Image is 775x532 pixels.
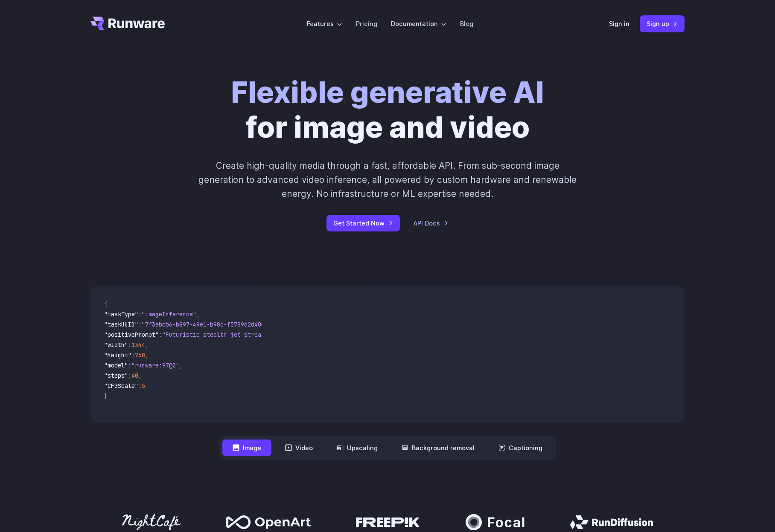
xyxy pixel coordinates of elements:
span: "7f3ebcb6-b897-49e1-b98c-f5789d2d40d7" [142,321,271,328]
span: "imageInference" [142,310,196,318]
span: "steps" [104,372,128,379]
span: , [145,351,149,359]
span: "positivePrompt" [104,331,159,338]
h1: for image and video [231,75,544,145]
span: : [159,331,162,338]
span: : [138,310,142,318]
span: "taskType" [104,310,138,318]
span: : [128,341,131,349]
span: , [145,341,149,349]
button: Image [222,439,271,456]
a: Sign up [640,15,685,32]
span: , [138,372,142,379]
span: { [104,300,108,308]
span: "runware:97@2" [131,361,179,369]
label: Documentation [391,19,446,29]
span: 1344 [131,341,145,349]
a: Go to / [90,17,165,30]
span: "taskUUID" [104,321,138,328]
a: API Docs [414,218,449,228]
strong: Flexible generative AI [231,75,544,110]
span: 5 [142,382,145,390]
button: Captioning [488,439,553,456]
button: Background removal [391,439,485,456]
span: 40 [131,372,138,379]
span: : [128,361,131,369]
span: 768 [135,351,145,359]
button: Video [275,439,323,456]
span: : [128,372,131,379]
span: "width" [104,341,128,349]
span: "height" [104,351,131,359]
span: , [196,310,200,318]
label: Features [307,19,342,29]
span: , [179,361,183,369]
span: "model" [104,361,128,369]
span: : [138,382,142,390]
span: "Futuristic stealth jet streaking through a neon-lit cityscape with glowing purple exhaust" [162,331,473,338]
a: Sign in [609,19,629,29]
a: Pricing [356,19,377,29]
a: Get Started Now [326,215,400,231]
p: Create high-quality media through a fast, affordable API. From sub-second image generation to adv... [198,159,578,201]
span: : [138,321,142,328]
span: } [104,392,108,400]
span: : [131,351,135,359]
button: Upscaling [326,439,388,456]
span: "CFGScale" [104,382,138,390]
a: Blog [460,19,473,29]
